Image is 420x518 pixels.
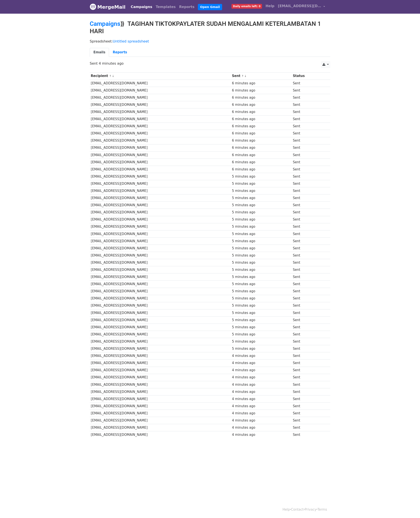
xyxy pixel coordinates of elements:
[292,288,325,295] td: Sent
[292,202,325,209] td: Sent
[90,302,231,309] td: [EMAIL_ADDRESS][DOMAIN_NAME]
[90,395,231,402] td: [EMAIL_ADDRESS][DOMAIN_NAME]
[276,2,327,12] a: [EMAIL_ADDRESS][DOMAIN_NAME]
[292,123,325,130] td: Sent
[232,404,291,409] div: 4 minutes ago
[292,137,325,144] td: Sent
[292,108,325,116] td: Sent
[232,138,291,143] div: 6 minutes ago
[232,353,291,358] div: 4 minutes ago
[90,245,231,252] td: [EMAIL_ADDRESS][DOMAIN_NAME]
[90,151,231,159] td: [EMAIL_ADDRESS][DOMAIN_NAME]
[292,216,325,223] td: Sent
[232,174,291,179] div: 5 minutes ago
[232,196,291,201] div: 5 minutes ago
[90,345,231,352] td: [EMAIL_ADDRESS][DOMAIN_NAME]
[292,281,325,288] td: Sent
[292,417,325,424] td: Sent
[232,124,291,129] div: 6 minutes ago
[90,381,231,388] td: [EMAIL_ADDRESS][DOMAIN_NAME]
[90,144,231,151] td: [EMAIL_ADDRESS][DOMAIN_NAME]
[232,267,291,272] div: 5 minutes ago
[292,316,325,324] td: Sent
[90,230,231,237] td: [EMAIL_ADDRESS][DOMAIN_NAME]
[264,2,276,10] a: Help
[90,173,231,180] td: [EMAIL_ADDRESS][DOMAIN_NAME]
[232,217,291,222] div: 5 minutes ago
[232,188,291,193] div: 5 minutes ago
[90,80,231,87] td: [EMAIL_ADDRESS][DOMAIN_NAME]
[292,173,325,180] td: Sent
[232,411,291,416] div: 4 minutes ago
[90,266,231,273] td: [EMAIL_ADDRESS][DOMAIN_NAME]
[292,159,325,166] td: Sent
[90,223,231,230] td: [EMAIL_ADDRESS][DOMAIN_NAME]
[305,508,316,511] a: Privacy
[232,153,291,158] div: 6 minutes ago
[90,116,231,123] td: [EMAIL_ADDRESS][DOMAIN_NAME]
[232,361,291,366] div: 4 minutes ago
[232,102,291,107] div: 6 minutes ago
[232,339,291,344] div: 5 minutes ago
[90,180,231,187] td: [EMAIL_ADDRESS][DOMAIN_NAME]
[232,332,291,337] div: 5 minutes ago
[292,245,325,252] td: Sent
[90,20,330,35] h2: ⟫ TAGIHAN TIKTOKPAYLATER SUDAH MENGALAMI KETERLAMBATAN 1 HARI
[292,431,325,438] td: Sent
[232,418,291,423] div: 4 minutes ago
[292,80,325,87] td: Sent
[90,108,231,116] td: [EMAIL_ADDRESS][DOMAIN_NAME]
[292,130,325,137] td: Sent
[292,223,325,230] td: Sent
[90,359,231,367] td: [EMAIL_ADDRESS][DOMAIN_NAME]
[232,389,291,394] div: 4 minutes ago
[317,508,327,511] a: Terms
[292,87,325,94] td: Sent
[292,273,325,281] td: Sent
[230,2,264,10] a: Daily emails left: 0
[232,117,291,122] div: 6 minutes ago
[232,203,291,208] div: 5 minutes ago
[232,275,291,279] div: 5 minutes ago
[292,180,325,187] td: Sent
[232,382,291,387] div: 4 minutes ago
[232,296,291,301] div: 5 minutes ago
[90,202,231,209] td: [EMAIL_ADDRESS][DOMAIN_NAME]
[90,130,231,137] td: [EMAIL_ADDRESS][DOMAIN_NAME]
[232,239,291,244] div: 5 minutes ago
[244,74,247,78] a: ↓
[90,259,231,266] td: [EMAIL_ADDRESS][DOMAIN_NAME]
[90,87,231,94] td: [EMAIL_ADDRESS][DOMAIN_NAME]
[177,3,196,11] a: Reports
[109,48,131,57] a: Reports
[154,3,177,11] a: Templates
[232,375,291,380] div: 4 minutes ago
[232,131,291,136] div: 6 minutes ago
[292,403,325,410] td: Sent
[232,224,291,229] div: 5 minutes ago
[292,324,325,331] td: Sent
[90,374,231,381] td: [EMAIL_ADDRESS][DOMAIN_NAME]
[292,302,325,309] td: Sent
[232,81,291,86] div: 6 minutes ago
[90,281,231,288] td: [EMAIL_ADDRESS][DOMAIN_NAME]
[90,309,231,316] td: [EMAIL_ADDRESS][DOMAIN_NAME]
[90,324,231,331] td: [EMAIL_ADDRESS][DOMAIN_NAME]
[292,309,325,316] td: Sent
[90,431,231,438] td: [EMAIL_ADDRESS][DOMAIN_NAME]
[232,425,291,430] div: 4 minutes ago
[241,74,244,78] a: ↑
[90,288,231,295] td: [EMAIL_ADDRESS][DOMAIN_NAME]
[231,4,262,9] span: Daily emails left: 0
[90,166,231,173] td: [EMAIL_ADDRESS][DOMAIN_NAME]
[90,137,231,144] td: [EMAIL_ADDRESS][DOMAIN_NAME]
[292,374,325,381] td: Sent
[90,123,231,130] td: [EMAIL_ADDRESS][DOMAIN_NAME]
[90,159,231,166] td: [EMAIL_ADDRESS][DOMAIN_NAME]
[292,266,325,273] td: Sent
[90,48,109,57] a: Emails
[232,253,291,258] div: 5 minutes ago
[292,338,325,345] td: Sent
[292,72,325,80] th: Status
[292,381,325,388] td: Sent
